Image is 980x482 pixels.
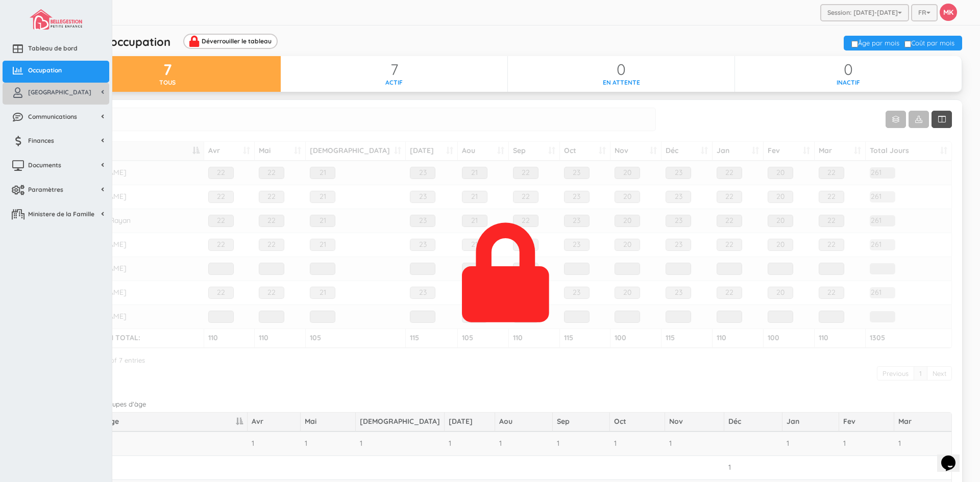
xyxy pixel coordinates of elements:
[54,78,281,87] div: tous
[64,432,248,455] td: 0-17
[248,432,301,455] td: 1
[495,432,553,455] td: 1
[3,180,109,202] a: Paramètres
[28,210,94,218] span: Ministere de la Famille
[56,399,960,409] div: Enfants par groupes d'àge
[665,413,724,432] th: Nov
[356,413,445,432] th: Jui
[735,78,962,87] div: inactif
[894,432,951,455] td: 1
[3,131,109,153] a: Finances
[248,413,301,432] th: Avr
[3,107,109,129] a: Communications
[553,432,610,455] td: 1
[782,432,839,455] td: 1
[849,38,902,48] div: Âge par mois
[28,66,62,74] span: Occupation
[735,61,962,78] div: 0
[839,432,894,455] td: 1
[724,413,782,432] th: Déc
[3,156,109,177] a: Documents
[54,61,281,78] div: 7
[665,432,724,455] td: 1
[553,413,610,432] th: Sep
[508,61,734,78] div: 0
[3,39,109,61] a: Tableau de bord
[301,432,356,455] td: 1
[193,37,284,45] div: Déverrouiller le tableau
[28,161,61,169] span: Documents
[445,413,495,432] th: Jul
[508,78,734,87] div: en attente
[54,36,290,49] h5: Tableau d'occupation
[64,413,248,432] th: Groupes d'àge
[610,413,665,432] th: Oct
[3,83,109,105] a: [GEOGRAPHIC_DATA]
[356,432,445,455] td: 1
[894,413,951,432] th: Mar
[3,205,109,226] a: Ministere de la Famille
[495,413,553,432] th: Aou
[902,38,957,48] div: Coût par mois
[28,112,77,121] span: Communications
[301,413,356,432] th: Mai
[610,432,665,455] td: 1
[281,61,507,78] div: 7
[782,413,839,432] th: Jan
[30,9,82,30] img: image
[3,61,109,83] a: Occupation
[28,185,63,194] span: Paramètres
[724,455,782,479] td: 1
[28,136,54,145] span: Finances
[937,441,970,472] iframe: chat widget
[28,88,91,96] span: [GEOGRAPHIC_DATA]
[281,78,507,87] div: actif
[28,44,78,53] span: Tableau de bord
[839,413,894,432] th: Fev
[445,432,495,455] td: 1
[64,455,248,479] td: 18-23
